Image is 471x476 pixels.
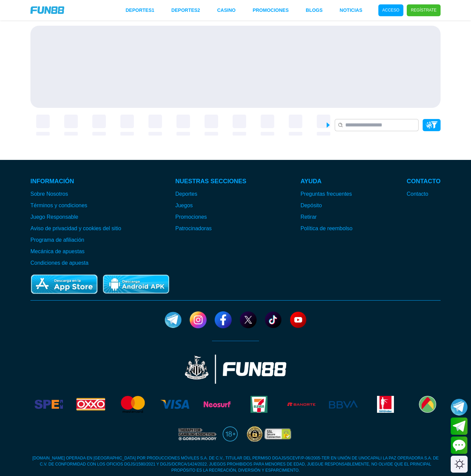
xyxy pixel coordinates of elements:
[451,398,468,416] button: Join telegram channel
[244,426,294,442] img: SSL
[30,213,121,221] a: Juego Responsable
[426,121,438,128] img: Platform Filter
[287,396,315,413] img: Banorte
[177,426,217,442] img: therapy for gaming addiction gordon moody
[175,224,246,233] a: Patrocinadoras
[217,7,235,14] a: CASINO
[34,396,63,413] img: Spei
[161,396,189,413] img: Visa
[301,213,353,221] a: Retirar
[175,201,193,210] button: Juegos
[76,396,105,413] img: Oxxo
[175,190,246,198] a: Deportes
[102,274,170,295] img: Play Store
[30,6,64,14] img: Company Logo
[30,259,121,267] a: Condiciones de apuesta
[171,7,200,14] a: Deportes2
[177,426,217,442] a: Read more about Gambling Therapy
[30,236,121,244] a: Programa de afiliación
[175,177,246,186] p: Nuestras Secciones
[451,418,468,435] button: Join telegram
[371,396,400,413] img: Benavides
[301,190,353,198] a: Preguntas frecuentes
[30,190,121,198] a: Sobre Nosotros
[30,177,121,186] p: Información
[30,455,441,473] p: [DOMAIN_NAME] OPERADA EN [GEOGRAPHIC_DATA] POR PRODUCCIONES MÓVILES S.A. DE C.V., TITULAR DEL PER...
[185,355,286,384] img: New Castle
[253,7,289,14] a: Promociones
[222,426,238,442] img: 18 plus
[30,224,121,233] a: Aviso de privacidad y cookies del sitio
[126,7,155,14] a: Deportes1
[407,177,441,186] p: Contacto
[203,396,231,413] img: Neosurf
[411,7,437,13] p: Regístrate
[175,213,246,221] a: Promociones
[301,201,353,210] a: Depósito
[30,247,121,256] a: Mecánica de apuestas
[407,190,441,198] a: Contacto
[382,7,400,13] p: Acceso
[30,274,98,295] img: App Store
[451,436,468,454] button: Contact customer service
[306,7,323,14] a: BLOGS
[119,396,147,413] img: Mastercard
[413,396,442,413] img: Bodegaaurrera
[451,456,468,473] div: Switch theme
[329,396,357,413] img: BBVA
[30,201,121,210] a: Términos y condiciones
[301,177,353,186] p: Ayuda
[340,7,362,14] a: NOTICIAS
[245,396,273,413] img: Seven Eleven
[301,224,353,233] a: Política de reembolso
